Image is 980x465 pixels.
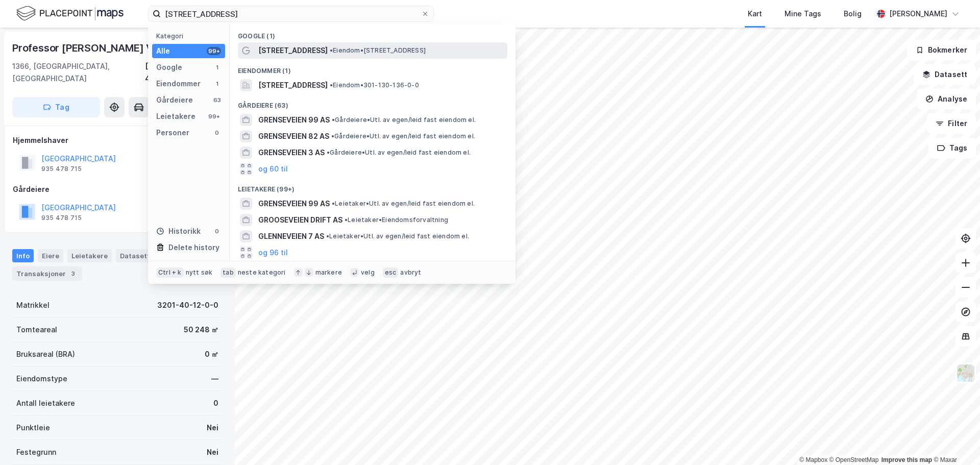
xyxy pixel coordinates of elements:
[332,116,335,124] span: •
[332,200,335,207] span: •
[12,40,178,56] div: Professor [PERSON_NAME] Vei 28
[230,59,516,77] div: Eiendommer (1)
[956,363,975,383] img: Z
[881,456,932,463] a: Improve this map
[799,456,827,463] a: Mapbox
[330,46,426,55] span: Eiendom • [STREET_ADDRESS]
[213,80,221,88] div: 1
[917,89,976,109] button: Analyse
[258,130,329,142] span: GRENSEVEIEN 82 AS
[258,146,325,159] span: GRENSEVEIEN 3 AS
[207,112,221,120] div: 99+
[116,249,154,262] div: Datasett
[928,138,976,158] button: Tags
[13,183,222,195] div: Gårdeiere
[829,456,879,463] a: OpenStreetMap
[326,232,329,240] span: •
[156,32,225,40] div: Kategori
[207,446,218,458] div: Nei
[38,249,63,262] div: Eiere
[13,134,222,146] div: Hjemmelshaver
[238,268,286,277] div: neste kategori
[258,79,328,91] span: [STREET_ADDRESS]
[168,241,219,254] div: Delete history
[12,97,100,117] button: Tag
[145,60,223,85] div: [GEOGRAPHIC_DATA], 40/12
[258,214,342,226] span: GROOSEVEIEN DRIFT AS
[230,93,516,112] div: Gårdeiere (63)
[315,268,342,277] div: markere
[345,216,348,224] span: •
[213,227,221,235] div: 0
[258,163,288,175] button: og 60 til
[330,81,333,89] span: •
[258,44,328,57] span: [STREET_ADDRESS]
[220,267,236,278] div: tab
[205,348,218,360] div: 0 ㎡
[207,422,218,434] div: Nei
[327,149,471,157] span: Gårdeiere • Utl. av egen/leid fast eiendom el.
[12,266,82,281] div: Transaksjoner
[400,268,421,277] div: avbryt
[844,8,862,20] div: Bolig
[230,24,516,42] div: Google (1)
[213,129,221,137] div: 0
[907,40,976,60] button: Bokmerker
[16,348,75,360] div: Bruksareal (BRA)
[156,127,189,139] div: Personer
[230,177,516,195] div: Leietakere (99+)
[67,249,112,262] div: Leietakere
[16,299,50,311] div: Matrikkel
[258,230,324,242] span: GLENNEVEIEN 7 AS
[156,61,182,74] div: Google
[12,60,145,85] div: 1366, [GEOGRAPHIC_DATA], [GEOGRAPHIC_DATA]
[41,165,82,173] div: 935 478 715
[156,78,201,90] div: Eiendommer
[331,132,334,140] span: •
[213,63,221,71] div: 1
[207,47,221,55] div: 99+
[331,132,475,140] span: Gårdeiere • Utl. av egen/leid fast eiendom el.
[258,114,330,126] span: GRENSEVEIEN 99 AS
[157,299,218,311] div: 3201-40-12-0-0
[213,397,218,409] div: 0
[332,200,475,208] span: Leietaker • Utl. av egen/leid fast eiendom el.
[889,8,947,20] div: [PERSON_NAME]
[156,225,201,237] div: Historikk
[327,149,330,156] span: •
[258,247,288,259] button: og 96 til
[16,324,57,336] div: Tomteareal
[12,249,34,262] div: Info
[383,267,399,278] div: esc
[332,116,476,124] span: Gårdeiere • Utl. av egen/leid fast eiendom el.
[785,8,821,20] div: Mine Tags
[927,113,976,134] button: Filter
[326,232,469,240] span: Leietaker • Utl. av egen/leid fast eiendom el.
[68,268,78,279] div: 3
[345,216,448,224] span: Leietaker • Eiendomsforvaltning
[330,81,419,89] span: Eiendom • 301-130-136-0-0
[156,45,170,57] div: Alle
[156,267,184,278] div: Ctrl + k
[361,268,375,277] div: velg
[211,373,218,385] div: —
[748,8,762,20] div: Kart
[156,110,195,123] div: Leietakere
[929,416,980,465] div: Kontrollprogram for chat
[914,64,976,85] button: Datasett
[16,5,124,22] img: logo.f888ab2527a4732fd821a326f86c7f29.svg
[16,373,67,385] div: Eiendomstype
[186,268,213,277] div: nytt søk
[161,6,421,21] input: Søk på adresse, matrikkel, gårdeiere, leietakere eller personer
[258,198,330,210] span: GRENSEVEIEN 99 AS
[16,422,50,434] div: Punktleie
[929,416,980,465] iframe: Chat Widget
[213,96,221,104] div: 63
[156,94,193,106] div: Gårdeiere
[184,324,218,336] div: 50 248 ㎡
[16,397,75,409] div: Antall leietakere
[330,46,333,54] span: •
[16,446,56,458] div: Festegrunn
[41,214,82,222] div: 935 478 715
